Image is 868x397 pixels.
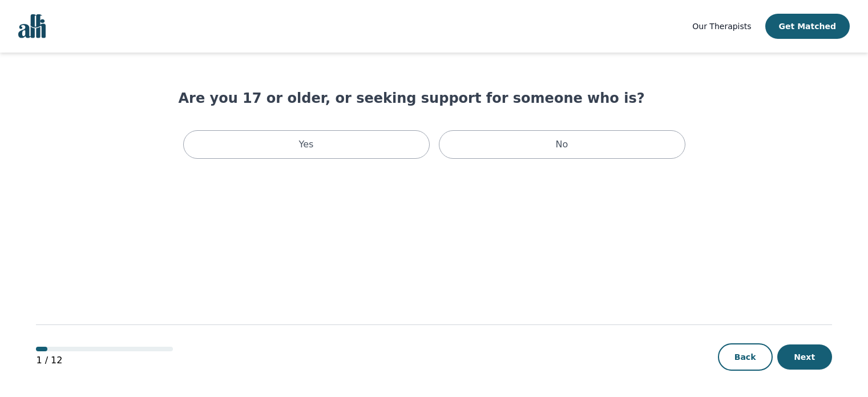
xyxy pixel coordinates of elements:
[299,138,314,151] p: Yes
[179,89,690,107] h1: Are you 17 or older, or seeking support for someone who is?
[692,19,751,33] a: Our Therapists
[36,354,173,367] p: 1 / 12
[18,14,46,38] img: alli logo
[777,344,832,370] button: Next
[556,138,568,151] p: No
[765,14,850,39] button: Get Matched
[692,22,751,31] span: Our Therapists
[718,343,773,371] button: Back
